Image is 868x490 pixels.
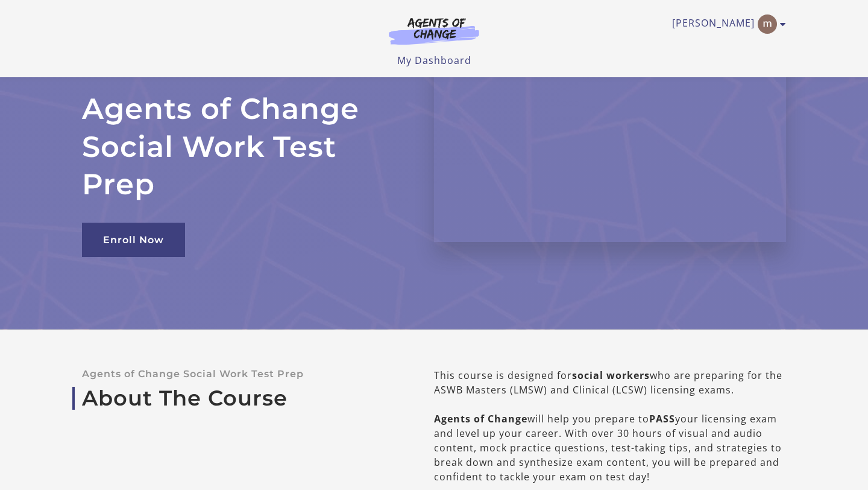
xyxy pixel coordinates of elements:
a: About The Course [82,386,395,411]
a: Toggle menu [672,14,780,34]
b: social workers [572,369,650,382]
a: My Dashboard [397,54,471,67]
a: Enroll Now [82,223,185,257]
img: Agents of Change Logo [376,17,492,45]
b: Agents of Change [434,412,527,425]
b: PASS [649,412,675,425]
h2: Agents of Change Social Work Test Prep [82,90,405,203]
p: Agents of Change Social Work Test Prep [82,368,395,380]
